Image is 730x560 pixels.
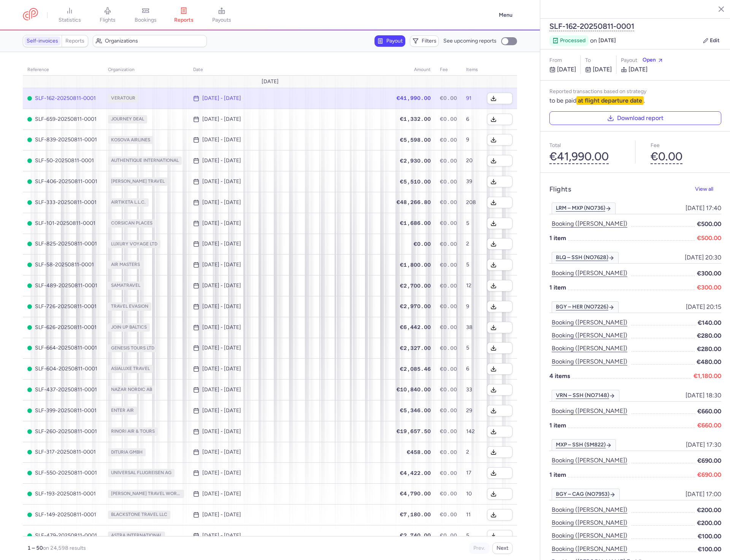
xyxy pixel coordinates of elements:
[440,386,457,392] span: €0.00
[462,192,482,213] td: 208
[108,219,156,228] span: CORSICAN PLACES
[440,345,457,351] span: €0.00
[59,17,81,24] span: statistics
[400,179,431,185] span: €5,510.00
[108,136,153,144] span: KOSOVA AIRLINES
[549,470,721,479] p: 1 item
[697,357,721,367] span: €480.00
[697,269,721,278] span: €300.00
[27,533,99,539] span: SLF-479-20250811-0001
[27,387,99,393] span: SLF-437-20250811-0001
[552,202,616,214] a: LRM – MXP (NO736)
[27,449,99,455] span: SLF-317-20250811-0001
[697,407,721,416] span: €660.00
[462,88,482,109] td: 91
[697,233,721,243] span: €500.00
[686,205,721,212] span: [DATE] 17:40
[202,179,241,185] time: [DATE] - [DATE]
[108,469,175,477] span: UNIVERSAL FLUGREISEN AG
[389,64,435,76] th: amount
[440,532,457,538] span: €0.00
[27,304,99,310] span: SLF-726-20250811-0001
[462,213,482,234] td: 5
[693,371,721,381] span: €1,180.00
[400,511,431,517] span: €7,180.00
[440,116,457,122] span: €0.00
[552,489,620,500] a: BGY – CAG (NO7953)
[462,171,482,192] td: 39
[440,324,457,330] span: €0.00
[189,64,389,76] th: date
[108,282,143,290] span: SAMATRAVEL
[443,38,497,44] span: See upcoming reports
[549,111,721,125] button: Download report
[174,17,194,24] span: reports
[108,177,168,186] span: [PERSON_NAME] TRAVEL
[400,490,431,497] span: €4,790.00
[375,35,405,47] button: Payout
[585,55,612,65] p: to
[105,38,204,44] span: Organizations
[621,55,721,65] div: Payout
[203,7,241,24] a: payouts
[202,533,241,539] time: [DATE] - [DATE]
[585,65,612,74] p: [DATE]
[560,37,586,44] span: processed
[440,449,457,455] span: €0.00
[552,301,619,313] a: BGY – HER (NO7226)
[697,470,721,479] span: €690.00
[400,407,431,413] span: €5,346.00
[440,199,457,205] span: €0.00
[621,65,721,74] p: [DATE]
[462,317,482,338] td: 38
[685,254,721,261] span: [DATE] 20:30
[414,241,431,247] span: €0.00
[202,449,241,455] time: [DATE] - [DATE]
[135,17,157,24] span: bookings
[27,491,99,497] span: SLF-193-20250811-0001
[23,8,38,22] a: CitizenPlane red outlined logo
[108,490,184,498] span: [PERSON_NAME] TRAVEL WORLD
[89,7,127,24] a: flights
[440,407,457,413] span: €0.00
[462,64,482,76] th: items
[549,268,630,278] button: Booking ([PERSON_NAME])
[202,137,241,143] time: [DATE] - [DATE]
[549,456,630,465] button: Booking ([PERSON_NAME])
[27,137,99,143] span: SLF-839-20250811-0001
[549,141,620,150] p: Total
[576,96,644,105] b: at flight departure date
[549,22,634,31] button: SLF-162-20250811-0001
[202,408,241,414] time: [DATE] - [DATE]
[462,275,482,296] td: 12
[202,366,241,372] time: [DATE] - [DATE]
[27,324,99,331] span: SLF-626-20250811-0001
[202,95,241,101] time: [DATE] - [DATE]
[202,491,241,497] time: [DATE] - [DATE]
[24,36,60,46] a: Self-invoices
[202,241,241,247] time: [DATE] - [DATE]
[549,505,630,515] button: Booking ([PERSON_NAME])
[549,406,630,416] button: Booking ([PERSON_NAME])
[698,532,721,541] span: €100.00
[697,283,721,292] span: €300.00
[202,262,241,268] time: [DATE] - [DATE]
[400,220,431,226] span: €1,686.00
[27,158,99,164] span: SLF-50-20250811-0001
[549,531,630,541] button: Booking ([PERSON_NAME])
[462,130,482,150] td: 9
[549,371,721,381] p: 4 items
[27,241,99,247] span: SLF-825-20250811-0001
[202,429,241,435] time: [DATE] - [DATE]
[642,56,664,64] button: Open
[549,150,609,163] button: €41,990.00
[51,7,89,24] a: statistics
[462,359,482,380] td: 6
[400,137,431,143] span: €5,598.00
[27,220,99,226] span: SLF-101-20250811-0001
[202,158,241,164] time: [DATE] - [DATE]
[27,116,99,122] span: SLF-659-20250811-0001
[400,262,431,268] span: €1,800.00
[27,262,99,268] span: SLF-58-20250811-0001
[462,234,482,255] td: 2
